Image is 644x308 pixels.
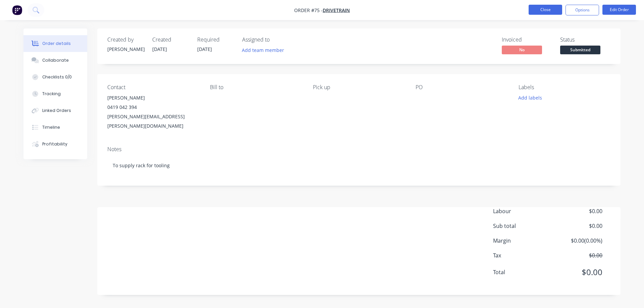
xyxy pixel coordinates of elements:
[152,46,167,52] span: [DATE]
[107,155,610,176] div: To supply rack for tooling
[560,46,600,56] button: Submitted
[294,7,323,13] span: Order #75 -
[502,37,552,43] div: Invoiced
[553,237,602,245] span: $0.00 ( 0.00 %)
[42,141,67,147] div: Profitability
[23,136,87,152] button: Profitability
[493,222,553,230] span: Sub total
[560,46,600,54] span: Submitted
[553,207,602,215] span: $0.00
[197,37,234,43] div: Required
[238,46,288,55] button: Add team member
[107,93,199,103] div: [PERSON_NAME]
[502,46,542,54] span: No
[152,37,189,43] div: Created
[42,57,69,63] div: Collaborate
[529,5,562,15] button: Close
[519,84,610,90] div: Labels
[23,69,87,85] button: Checklists 0/0
[42,41,71,47] div: Order details
[553,251,602,259] span: $0.00
[42,124,60,130] div: Timeline
[560,37,610,43] div: Status
[553,222,602,230] span: $0.00
[242,46,288,55] button: Add team member
[23,52,87,69] button: Collaborate
[493,237,553,245] span: Margin
[107,103,199,112] div: 0419 042 394
[210,84,302,90] div: Bill to
[23,119,87,136] button: Timeline
[23,35,87,52] button: Order details
[515,93,545,102] button: Add labels
[602,5,636,15] button: Edit Order
[42,91,61,97] div: Tracking
[493,268,553,276] span: Total
[107,93,199,131] div: [PERSON_NAME]0419 042 394[PERSON_NAME][EMAIL_ADDRESS][PERSON_NAME][DOMAIN_NAME]
[107,112,199,131] div: [PERSON_NAME][EMAIL_ADDRESS][PERSON_NAME][DOMAIN_NAME]
[493,251,553,259] span: Tax
[313,84,405,90] div: Pick up
[42,74,72,80] div: Checklists 0/0
[197,46,212,52] span: [DATE]
[553,266,602,278] span: $0.00
[566,5,599,15] button: Options
[107,46,144,53] div: [PERSON_NAME]
[23,85,87,102] button: Tracking
[23,102,87,119] button: Linked Orders
[107,84,199,90] div: Contact
[42,108,71,114] div: Linked Orders
[493,207,553,215] span: Labour
[323,7,350,13] a: drivetrain
[107,146,610,152] div: Notes
[12,5,22,15] img: Factory
[107,37,144,43] div: Created by
[242,37,309,43] div: Assigned to
[416,84,507,90] div: PO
